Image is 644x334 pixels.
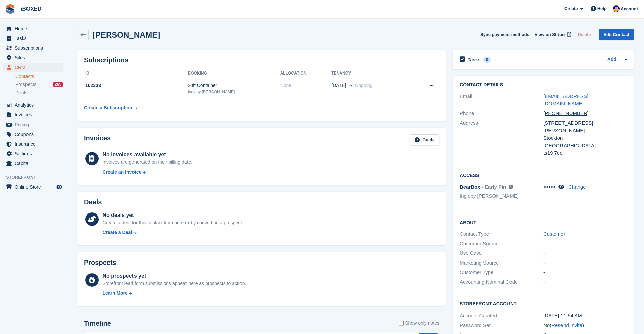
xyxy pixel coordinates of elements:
span: ( ) [550,322,584,328]
li: Ingleby [PERSON_NAME] [460,192,543,200]
span: View on Stripe [535,31,565,38]
div: Marketing Source [460,259,543,267]
input: Show only notes [399,320,404,327]
h2: About [460,219,627,226]
a: menu [3,43,63,53]
span: Storefront [6,174,67,181]
div: Stockton [543,134,627,142]
span: Sites [15,53,55,62]
span: Ongoing [355,83,372,88]
span: CRM [15,63,55,72]
h2: Access [460,172,627,178]
div: Customer Source [460,240,543,248]
a: menu [3,53,63,62]
a: menu [3,182,63,192]
label: Show only notes [399,320,439,327]
span: Invoices [15,110,55,120]
span: ••••••• [543,184,556,190]
img: Noor Rashid [613,5,620,12]
h2: Storefront Account [460,300,627,307]
a: menu [3,139,63,149]
a: menu [3,110,63,120]
div: ts19 7ee [543,149,627,157]
div: Ingleby [PERSON_NAME] [188,89,280,95]
div: No deals yet [102,211,243,219]
a: View on Stripe [532,29,573,40]
div: - [543,269,627,276]
div: Create an Invoice [102,169,141,176]
span: BearBox [460,184,480,190]
div: Contact Type [460,230,543,238]
div: No invoices available yet [102,151,192,159]
h2: Prospects [84,259,116,267]
span: Account [621,6,638,12]
a: Contacts [15,73,63,80]
div: No prospects yet [102,272,246,280]
span: Prospects [15,81,36,88]
h2: [PERSON_NAME] [93,30,160,39]
div: Storefront lead form submissions appear here as prospects to action. [102,280,246,287]
span: Pricing [15,120,55,129]
div: - [543,278,627,286]
a: Guide [410,134,439,145]
span: Deals [15,90,28,96]
div: 265 [53,82,63,87]
a: Customer [543,231,565,237]
a: menu [3,100,63,110]
div: Account Created [460,312,543,320]
div: Use Case [460,249,543,257]
span: [DATE] [331,82,346,89]
div: 0 [483,57,491,63]
th: Booking [188,68,280,79]
a: Deals [15,89,63,96]
a: Create an Invoice [102,169,192,176]
span: Coupons [15,130,55,139]
div: [GEOGRAPHIC_DATA] [543,142,627,150]
div: - [543,259,627,267]
div: Customer Type [460,269,543,276]
a: [EMAIL_ADDRESS][DOMAIN_NAME] [543,93,588,107]
span: - Early Pin [482,184,506,190]
span: Subscriptions [15,43,55,53]
a: iBOXED [18,3,44,14]
h2: Contact Details [460,82,627,88]
a: menu [3,159,63,168]
div: Address [460,119,543,157]
span: Capital [15,159,55,168]
a: menu [3,63,63,72]
span: Insurance [15,139,55,149]
span: Help [597,5,607,12]
a: Prospects 265 [15,81,63,88]
th: Tenancy [331,68,412,79]
div: No [543,322,627,329]
a: Create a Subscription [84,102,137,114]
div: Password Set [460,322,543,329]
h2: Invoices [84,134,111,145]
div: Accounting Nominal Code [460,278,543,286]
a: menu [3,24,63,33]
a: Resend Invite [551,322,582,328]
a: Learn More [102,290,246,297]
a: Preview store [55,183,63,191]
span: Online Store [15,182,55,192]
div: - [543,249,627,257]
a: menu [3,120,63,129]
a: menu [3,149,63,158]
a: Create a Deal [102,229,243,236]
button: Sync payment methods [480,29,529,40]
a: Edit Contact [599,29,634,40]
div: 102333 [84,82,188,89]
span: Tasks [15,34,55,43]
h2: Tasks [468,57,481,63]
h2: Timeline [84,320,111,327]
a: menu [3,34,63,43]
div: None [280,82,332,89]
th: ID [84,68,188,79]
img: icon-info-grey-7440780725fd019a000dd9b08b2336e03edf1995a4989e88bcd33f0948082b44.svg [509,185,513,189]
div: Create a deal for this contact from here or by converting a prospect. [102,219,243,226]
div: 20ft Container [188,82,280,89]
th: Allocation [280,68,332,79]
div: Learn More [102,290,127,297]
div: Phone [460,110,543,117]
span: Create [564,5,578,12]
